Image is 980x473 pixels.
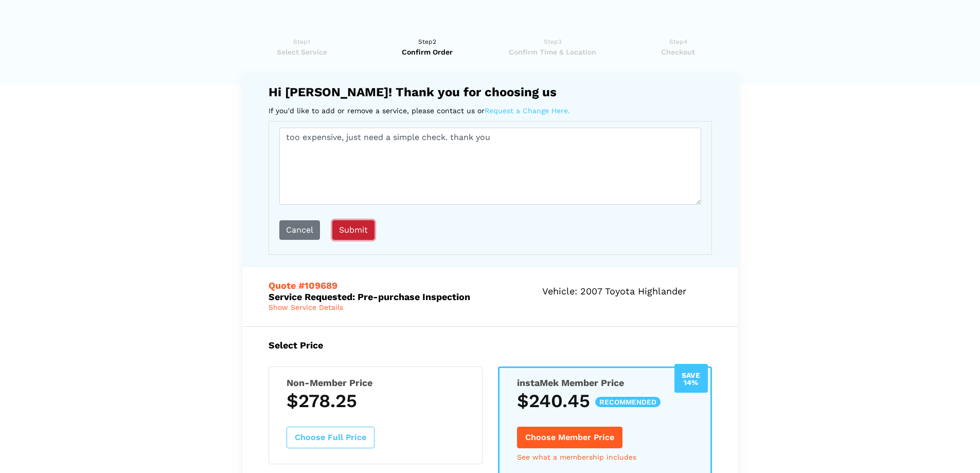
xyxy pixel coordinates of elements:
a: Request a Change Here. [485,104,570,117]
a: Step4 [619,37,738,57]
span: Quote #109689 [269,280,337,291]
h5: Select Price [269,340,712,351]
span: Checkout [619,47,738,57]
h5: instaMek Member Price [517,377,693,388]
h5: Service Requested: Pre-purchase Inspection [269,280,496,302]
textarea: Please explain your changes here [279,128,701,205]
span: Show Service Details [269,303,343,311]
h3: $240.45 [517,390,693,412]
h3: $278.25 [287,390,465,412]
button: submit [332,220,375,240]
div: Save 14% [674,364,708,393]
span: recommended [595,397,661,407]
p: If you'd like to add or remove a service, please contact us or [269,104,712,117]
span: Confirm Order [368,47,487,57]
h5: Non-Member Price [287,377,465,388]
button: cancel [279,220,320,240]
h4: Hi [PERSON_NAME]! Thank you for choosing us [269,85,712,99]
a: Step2 [368,37,487,57]
button: Choose Full Price [287,427,375,448]
span: Select Service [243,47,362,57]
a: Step3 [493,37,612,57]
a: See what a membership includes [517,453,636,461]
a: Step1 [243,37,362,57]
button: Choose Member Price [517,427,622,448]
h5: Vehicle: 2007 Toyota Highlander [542,286,712,296]
span: Confirm Time & Location [493,47,612,57]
